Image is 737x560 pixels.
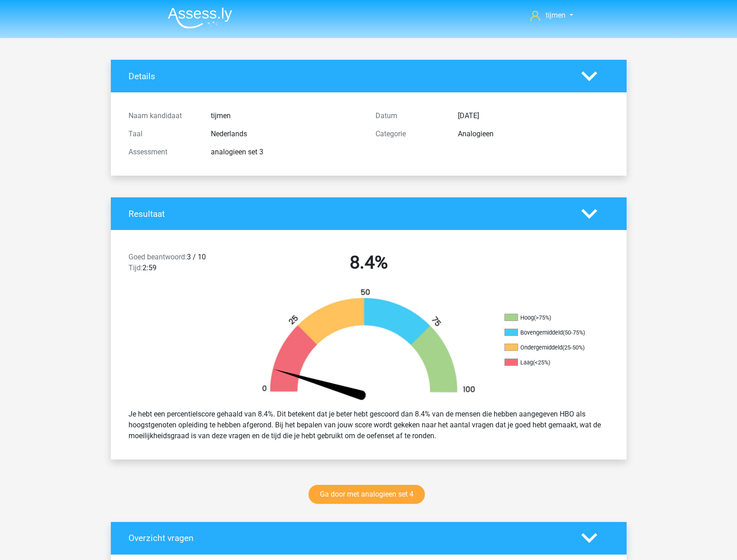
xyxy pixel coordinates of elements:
a: tijmen [527,10,576,21]
h4: Resultaat [128,209,568,219]
div: (25-50%) [562,344,585,351]
span: tijmen [546,11,566,19]
li: Laag [504,359,595,367]
li: Bovengemiddeld [504,329,595,337]
div: analogieen set 3 [204,147,369,158]
a: Ga door met analogieen set 4 [309,485,425,504]
div: [DATE] [451,110,616,121]
div: (<25%) [533,359,550,366]
div: Categorie [369,129,451,139]
span: Tijd: [128,263,143,272]
div: tijmen [204,110,369,121]
div: Je hebt een percentielscore gehaald van 8.4%. Dit betekent dat je beter hebt gescoord dan 8.4% va... [122,405,616,445]
div: (>75%) [534,314,551,321]
div: Analogieen [451,129,616,139]
div: Datum [369,110,451,121]
img: 8.66b8c27158b8.png [247,288,491,402]
div: (50-75%) [563,329,585,336]
div: Taal [122,129,204,139]
div: Nederlands [204,129,369,139]
li: Ondergemiddeld [504,344,595,352]
img: Assessly [168,7,232,29]
li: Hoog [504,314,595,322]
h4: Details [128,71,568,81]
span: Goed beantwoord: [128,253,187,261]
div: Assessment [122,147,204,158]
div: 3 / 10 2:59 [122,252,245,277]
div: Naam kandidaat [122,110,204,121]
h2: 8.4% [252,252,485,273]
h4: Overzicht vragen [128,533,568,543]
